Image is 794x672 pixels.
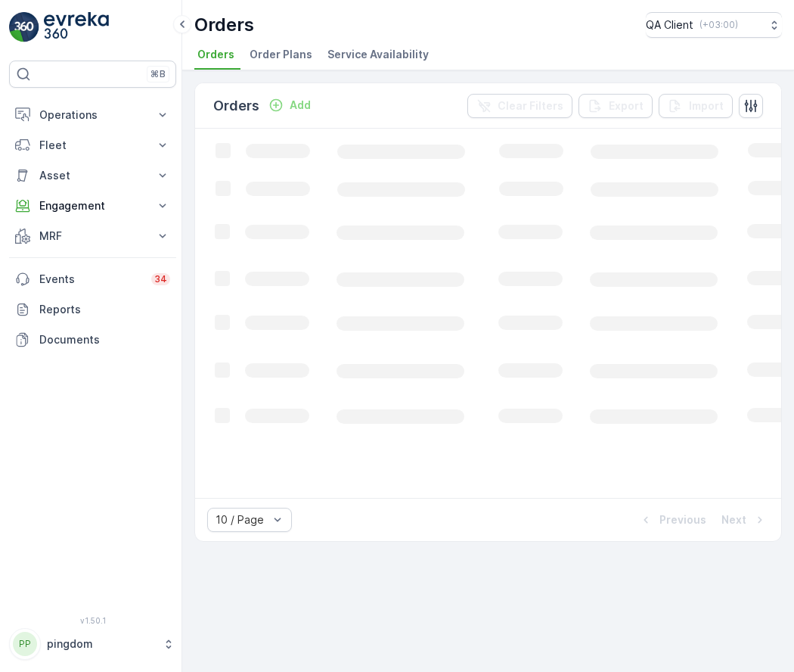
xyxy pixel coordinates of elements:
[659,94,733,118] button: Import
[44,12,109,42] img: logo_light-DOdMpM7g.png
[498,98,563,114] p: Clear Filters
[467,94,572,118] button: Clear Filters
[9,100,176,130] button: Operations
[194,13,254,37] p: Orders
[13,632,37,656] div: PP
[578,94,653,118] button: Export
[262,96,317,114] button: Add
[9,160,176,191] button: Asset
[213,95,259,117] p: Orders
[646,12,782,38] button: QA Client(+03:00)
[290,98,311,113] p: Add
[250,47,312,62] span: Order Plans
[9,191,176,221] button: Engagement
[659,512,706,527] p: Previous
[150,68,166,80] p: ⌘B
[9,294,176,325] a: Reports
[637,511,708,529] button: Previous
[9,616,176,625] span: v 1.50.1
[39,168,146,183] p: Asset
[327,47,429,62] span: Service Availability
[646,17,693,33] p: QA Client
[9,221,176,251] button: MRF
[39,107,146,123] p: Operations
[689,98,724,114] p: Import
[9,264,176,294] a: Events34
[39,198,146,213] p: Engagement
[721,512,746,527] p: Next
[154,273,167,285] p: 34
[699,19,738,31] p: ( +03:00 )
[39,229,146,244] p: MRF
[39,138,146,153] p: Fleet
[9,130,176,160] button: Fleet
[609,98,644,114] p: Export
[9,12,39,42] img: logo
[39,272,142,287] p: Events
[720,511,769,529] button: Next
[9,325,176,355] a: Documents
[39,302,170,317] p: Reports
[197,47,234,62] span: Orders
[39,332,170,347] p: Documents
[47,636,155,652] p: pingdom
[9,628,176,660] button: PPpingdom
